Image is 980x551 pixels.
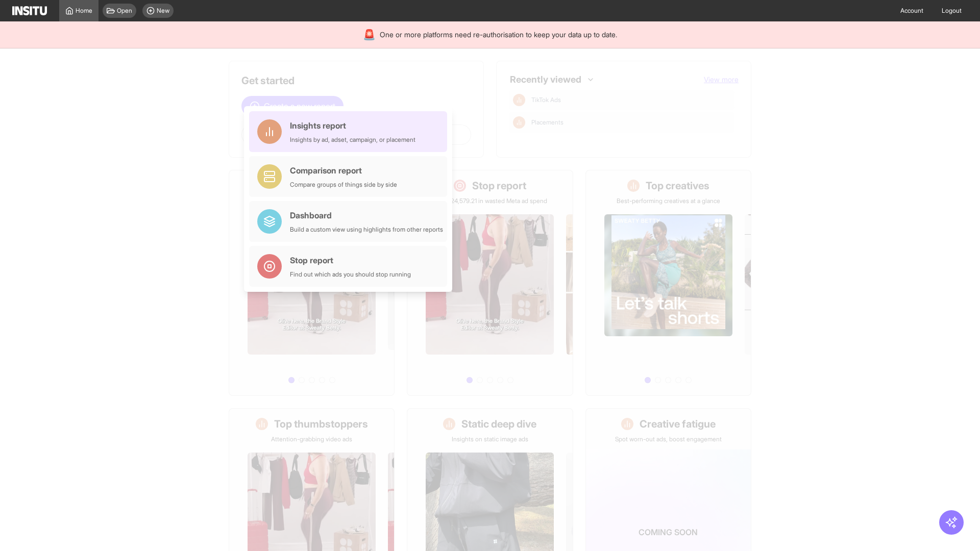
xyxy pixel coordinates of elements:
span: New [157,7,169,15]
span: Home [76,7,92,15]
span: Open [117,7,132,15]
div: Build a custom view using highlights from other reports [290,226,443,234]
div: Insights report [290,119,415,132]
div: Stop report [290,254,411,266]
span: One or more platforms need re-authorisation to keep your data up to date. [380,30,617,40]
div: Dashboard [290,209,443,221]
div: 🚨 [363,28,376,42]
div: Find out which ads you should stop running [290,270,411,279]
img: Logo [12,6,47,15]
div: Comparison report [290,164,397,177]
div: Compare groups of things side by side [290,181,397,189]
div: Insights by ad, adset, campaign, or placement [290,136,415,144]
